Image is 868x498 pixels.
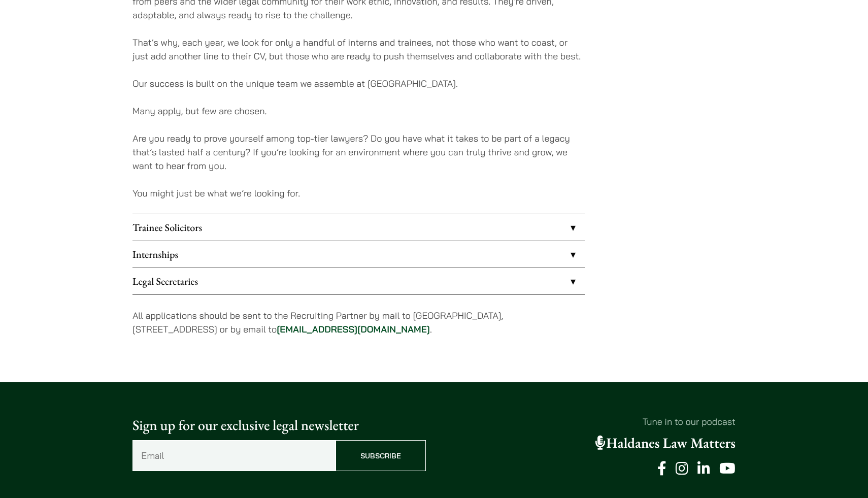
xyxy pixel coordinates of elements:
[595,434,736,452] a: Haldanes Law Matters
[132,241,585,268] a: Internships
[132,214,585,241] a: Trainee Solicitors
[277,323,430,335] a: [EMAIL_ADDRESS][DOMAIN_NAME]
[132,268,585,294] a: Legal Secretaries
[132,77,585,90] p: Our success is built on the unique team we assemble at [GEOGRAPHIC_DATA].
[132,36,585,63] p: That’s why, each year, we look for only a handful of interns and trainees, not those who want to ...
[132,415,426,436] p: Sign up for our exclusive legal newsletter
[132,131,585,173] p: Are you ready to prove yourself among top-tier lawyers? Do you have what it takes to be part of a...
[132,440,336,471] input: Email
[336,440,426,471] input: Subscribe
[442,415,736,428] p: Tune in to our podcast
[132,186,585,200] p: You might just be what we’re looking for.
[132,309,585,336] p: All applications should be sent to the Recruiting Partner by mail to [GEOGRAPHIC_DATA], [STREET_A...
[132,104,585,118] p: Many apply, but few are chosen.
